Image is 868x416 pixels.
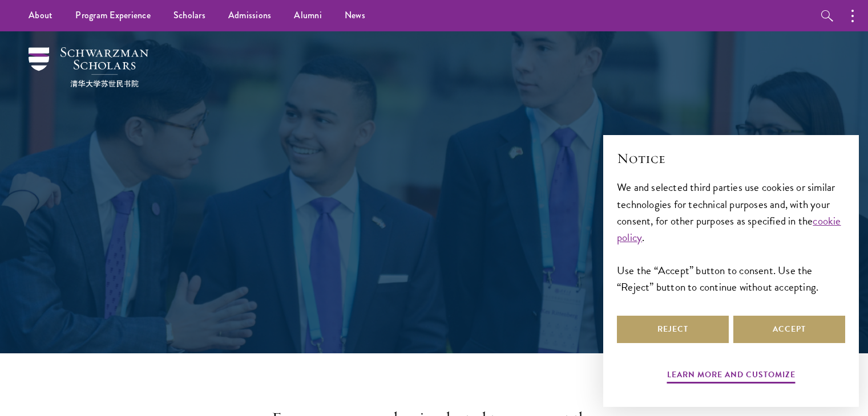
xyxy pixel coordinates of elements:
[733,316,845,343] button: Accept
[617,179,845,295] div: We and selected third parties use cookies or similar technologies for technical purposes and, wit...
[29,47,148,87] img: Schwarzman Scholars
[617,213,841,246] a: cookie policy
[617,149,845,168] h2: Notice
[617,316,729,343] button: Reject
[667,368,796,385] button: Learn more and customize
